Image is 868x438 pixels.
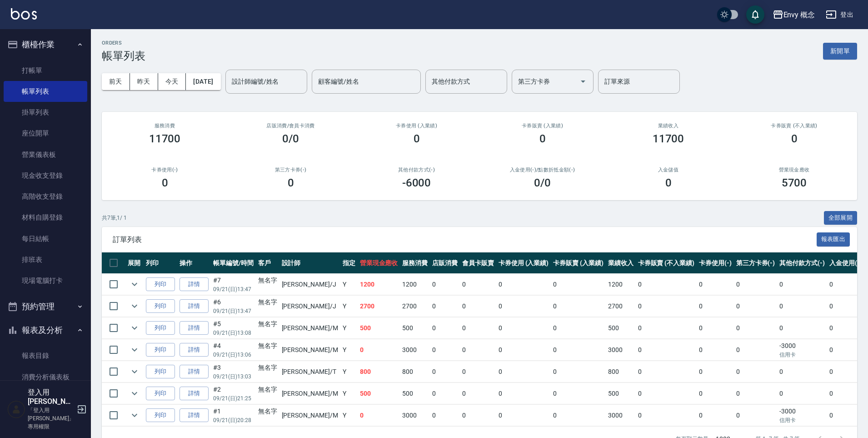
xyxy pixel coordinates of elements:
[783,9,815,20] div: Envy 概念
[358,252,400,274] th: 營業現金應收
[282,132,299,145] h3: 0/0
[817,235,850,243] a: 報表匯出
[430,274,460,295] td: 0
[279,274,340,295] td: [PERSON_NAME] /J
[340,274,358,295] td: Y
[460,252,496,274] th: 會員卡販賣
[28,406,74,431] p: 「登入用[PERSON_NAME]」專用權限
[534,176,551,189] h3: 0 /0
[4,102,87,123] a: 掛單列表
[697,361,734,383] td: 0
[4,123,87,144] a: 座位開單
[279,361,340,383] td: [PERSON_NAME] /T
[146,277,175,292] button: 列印
[340,317,358,339] td: Y
[769,5,819,24] button: Envy 概念
[358,317,400,339] td: 500
[358,274,400,295] td: 1200
[777,296,827,317] td: 0
[430,339,460,361] td: 0
[827,405,864,426] td: 0
[186,73,220,90] button: [DATE]
[256,252,279,274] th: 客戶
[551,317,606,339] td: 0
[4,345,87,366] a: 報表目錄
[258,385,277,394] div: 無名字
[279,383,340,404] td: [PERSON_NAME] /M
[777,405,827,426] td: -3000
[430,296,460,317] td: 0
[414,132,420,145] h3: 0
[7,400,25,418] img: Person
[400,317,430,339] td: 500
[213,329,254,337] p: 09/21 (日) 13:08
[779,351,825,359] p: 信用卡
[4,165,87,186] a: 現金收支登錄
[496,361,551,383] td: 0
[239,167,343,173] h2: 第三方卡券(-)
[4,207,87,228] a: 材料自購登錄
[213,351,254,359] p: 09/21 (日) 13:06
[213,285,254,293] p: 09/21 (日) 13:47
[4,367,87,388] a: 消費分析儀表板
[288,176,294,189] h3: 0
[146,387,175,401] button: 列印
[340,361,358,383] td: Y
[213,307,254,315] p: 09/21 (日) 13:47
[211,296,256,317] td: #6
[180,277,209,292] a: 詳情
[777,383,827,404] td: 0
[551,296,606,317] td: 0
[734,317,778,339] td: 0
[791,132,798,145] h3: 0
[777,317,827,339] td: 0
[400,274,430,295] td: 1200
[213,373,254,381] p: 09/21 (日) 13:03
[734,296,778,317] td: 0
[340,296,358,317] td: Y
[211,252,256,274] th: 帳單編號/時間
[430,252,460,274] th: 店販消費
[279,339,340,361] td: [PERSON_NAME] /M
[734,383,778,404] td: 0
[490,123,594,129] h2: 卡券販賣 (入業績)
[430,405,460,426] td: 0
[279,296,340,317] td: [PERSON_NAME] /J
[606,252,636,274] th: 業績收入
[697,405,734,426] td: 0
[211,361,256,383] td: #3
[653,132,684,145] h3: 11700
[146,408,175,423] button: 列印
[279,405,340,426] td: [PERSON_NAME] /M
[144,252,177,274] th: 列印
[128,277,141,291] button: expand row
[358,296,400,317] td: 2700
[460,361,496,383] td: 0
[734,252,778,274] th: 第三方卡券(-)
[636,339,697,361] td: 0
[279,252,340,274] th: 設計師
[340,252,358,274] th: 指定
[430,361,460,383] td: 0
[824,211,858,225] button: 全部展開
[697,317,734,339] td: 0
[128,321,141,335] button: expand row
[279,317,340,339] td: [PERSON_NAME] /M
[551,252,606,274] th: 卡券販賣 (入業績)
[551,361,606,383] td: 0
[460,339,496,361] td: 0
[665,176,672,189] h3: 0
[777,361,827,383] td: 0
[734,274,778,295] td: 0
[4,228,87,249] a: 每日結帳
[576,74,590,89] button: Open
[606,405,636,426] td: 3000
[551,339,606,361] td: 0
[823,43,857,60] button: 新開單
[742,167,846,173] h2: 營業現金應收
[430,317,460,339] td: 0
[128,408,141,422] button: expand row
[636,274,697,295] td: 0
[102,73,130,90] button: 前天
[239,123,343,129] h2: 店販消費 /會員卡消費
